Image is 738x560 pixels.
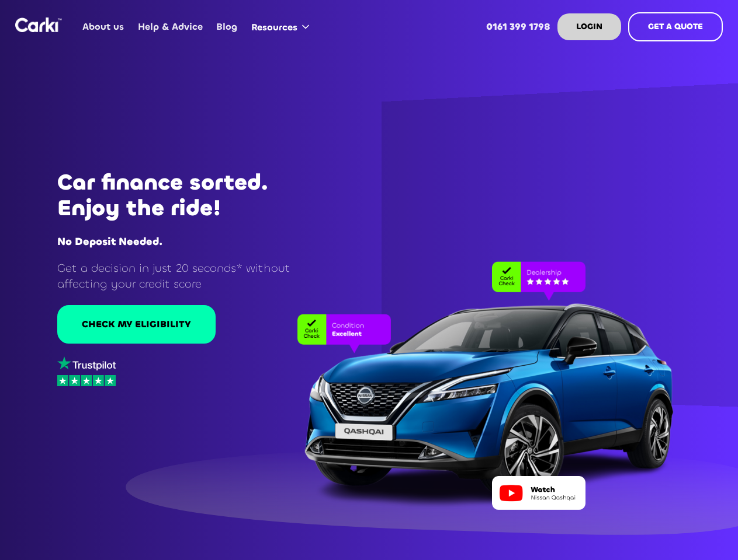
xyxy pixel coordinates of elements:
strong: No Deposit Needed. [57,235,162,249]
div: Resources [251,21,297,34]
h1: Car finance sorted. Enjoy the ride! [57,170,319,221]
p: Get a decision in just 20 seconds* without affecting your credit score [57,260,319,292]
strong: 0161 399 1798 [486,20,550,33]
img: stars [57,375,116,386]
img: Logo [15,17,62,32]
a: CHECK MY ELIGIBILITY [57,305,216,344]
a: LOGIN [557,13,621,40]
strong: GET A QUOTE [648,21,703,32]
a: 0161 399 1798 [480,4,557,50]
img: trustpilot [57,356,116,371]
a: GET A QUOTE [628,12,723,41]
strong: LOGIN [576,21,602,32]
div: CHECK MY ELIGIBILITY [82,318,191,331]
a: About us [76,4,131,50]
a: home [15,17,62,32]
a: Help & Advice [131,4,209,50]
a: Blog [210,4,244,50]
div: Resources [244,5,321,49]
